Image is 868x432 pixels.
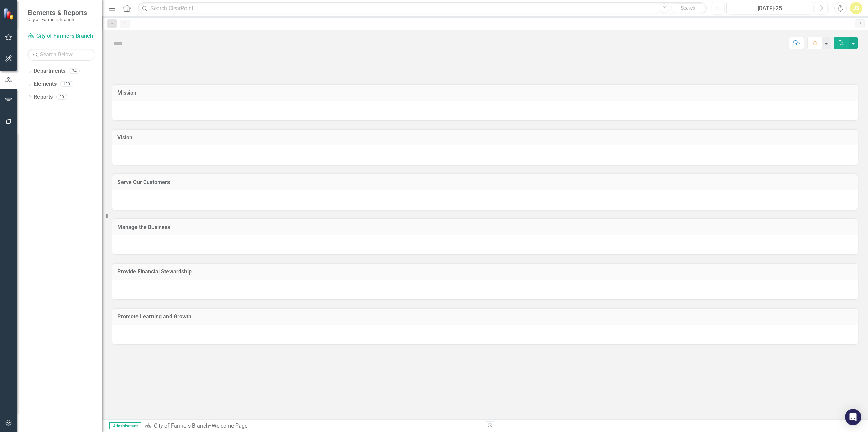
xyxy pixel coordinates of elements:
span: Elements & Reports [27,9,87,17]
small: City of Farmers Branch [27,17,87,22]
a: Elements [34,80,57,88]
div: Welcome Page [212,422,247,429]
a: City of Farmers Branch [27,32,95,40]
button: JS [850,2,862,14]
span: Administrator [109,422,141,429]
img: ClearPoint Strategy [3,7,16,20]
div: 30 [56,94,67,100]
h3: Manage the Business [117,224,853,230]
a: Departments [34,67,65,75]
input: Search ClearPoint... [138,2,707,14]
div: » [144,422,480,430]
div: Open Intercom Messenger [845,409,861,425]
h3: Provide Financial Stewardship [117,269,853,275]
h3: Mission [117,90,853,96]
button: Search [671,3,705,13]
span: Search [681,5,695,11]
div: 130 [60,81,73,87]
h3: Serve Our Customers [117,179,853,185]
img: Not Defined [112,38,123,49]
button: [DATE]-25 [726,2,813,14]
h3: Vision [117,135,853,141]
a: City of Farmers Branch [154,422,209,429]
div: 34 [69,68,80,74]
div: [DATE]-25 [729,4,811,13]
h3: Promote Learning and Growth [117,314,853,320]
a: Reports [34,93,53,101]
input: Search Below... [27,49,95,61]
